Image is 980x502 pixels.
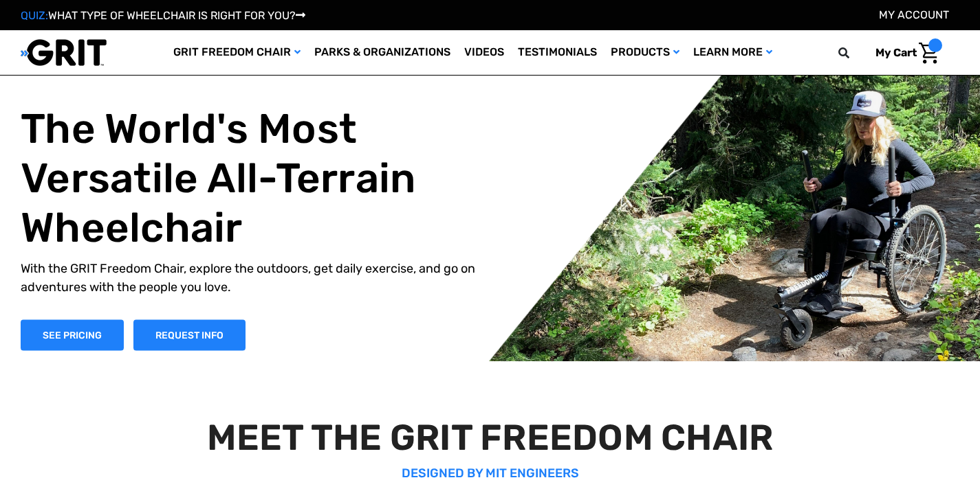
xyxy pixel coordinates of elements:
[21,104,501,252] h1: The World's Most Versatile All-Terrain Wheelchair
[307,30,457,75] a: Parks & Organizations
[21,9,305,22] a: QUIZ:WHAT TYPE OF WHEELCHAIR IS RIGHT FOR YOU?
[25,464,956,483] p: DESIGNED BY MIT ENGINEERS
[875,46,917,59] span: My Cart
[511,30,604,75] a: Testimonials
[21,38,107,67] img: GRIT All-Terrain Wheelchair and Mobility Equipment
[21,319,124,350] a: Shop Now
[21,9,48,22] span: QUIZ:
[457,30,511,75] a: Videos
[686,30,779,75] a: Learn More
[166,30,307,75] a: GRIT Freedom Chair
[133,319,246,350] a: Slide number 1, Request Information
[21,259,501,296] p: With the GRIT Freedom Chair, explore the outdoors, get daily exercise, and go on adventures with ...
[604,30,686,75] a: Products
[25,416,956,459] h2: MEET THE GRIT FREEDOM CHAIR
[879,8,949,21] a: Account
[865,38,942,67] a: Cart with 0 items
[919,43,939,64] img: Cart
[845,38,865,67] input: Search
